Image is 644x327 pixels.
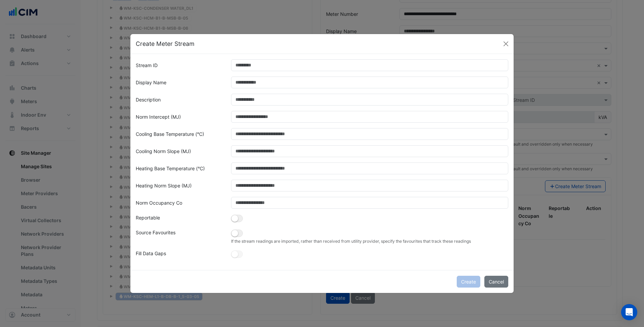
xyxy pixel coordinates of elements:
label: Stream ID [136,59,158,71]
label: Norm Intercept (MJ) [136,111,181,123]
label: Norm Occupancy Co [136,197,182,209]
label: Cooling Base Temperature (°C) [136,128,204,140]
button: Close [501,39,511,49]
label: Fill Data Gaps [136,250,166,259]
h5: Create Meter Stream [136,39,194,48]
label: Reportable [136,214,160,224]
label: Cooling Norm Slope (MJ) [136,145,191,157]
div: Open Intercom Messenger [621,304,637,320]
button: Cancel [484,276,508,288]
label: Description [136,94,161,106]
label: Heating Base Temperature (°C) [136,162,205,174]
label: Heating Norm Slope (MJ) [136,180,192,191]
small: If the stream readings are imported, rather than received from utility provider, specify the favo... [231,238,509,244]
label: Source Favourites [136,229,175,238]
label: Display Name [136,77,166,88]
